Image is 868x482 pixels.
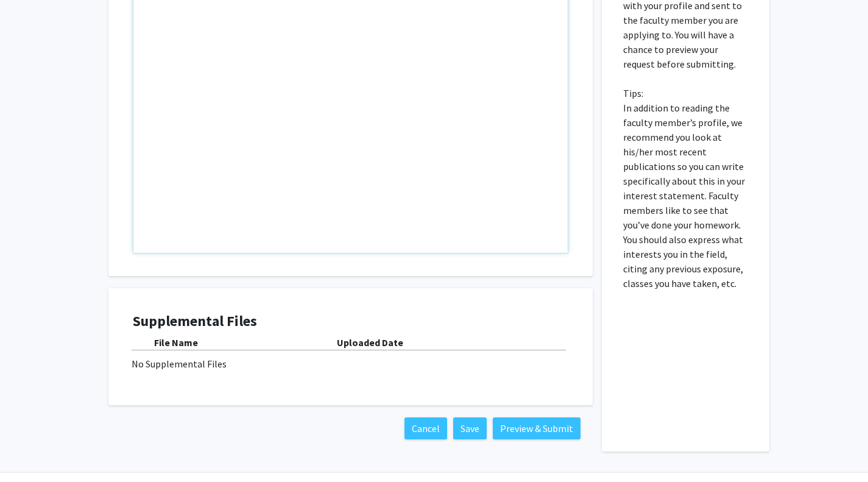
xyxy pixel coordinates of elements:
[493,417,580,439] button: Preview & Submit
[453,417,487,439] button: Save
[154,336,198,349] b: File Name
[337,336,403,349] b: Uploaded Date
[133,313,568,330] h4: Supplemental Files
[404,417,447,439] button: Cancel
[9,427,52,473] iframe: Chat
[132,356,570,371] div: No Supplemental Files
